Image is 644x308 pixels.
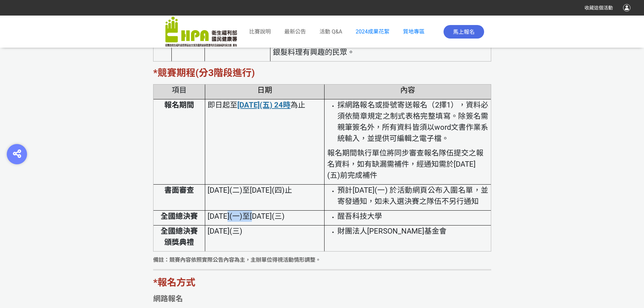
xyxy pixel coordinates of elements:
[337,227,447,235] span: 財團法人[PERSON_NAME]基金會
[164,186,194,194] strong: 書面審查
[319,28,342,36] a: 活動 Q&A
[337,101,488,143] span: 採網路報名或掛號寄送報名（2擇1），資料必須依簡章規定之制式表格完整填寫。除簽名需親筆簽名外，所有資料皆須以word文書作業系統輸入，並提供可編輯之電子檔。
[337,212,382,220] span: 醒吾科技大學
[172,86,187,94] span: 項目
[249,28,271,36] a: 比賽說明
[284,28,306,36] a: 最新公告
[161,227,198,235] strong: 全國總決賽
[153,294,183,303] strong: 網路報名
[249,28,271,35] span: 比賽說明
[208,227,242,235] span: [DATE](三)
[290,101,305,109] span: 為止
[153,277,195,288] strong: *報名方式
[208,212,285,220] span: [DATE](一)至[DATE](三)
[208,186,292,194] span: [DATE](二)至[DATE](四)止
[444,25,484,39] button: 馬上報名
[284,28,306,35] span: 最新公告
[327,149,483,180] span: 報名期間執行單位將同步審查報名隊伍提交之報名資料，如有缺漏需補件，經通知需於[DATE](五)前完成補件
[164,238,194,246] strong: 頒獎典禮
[585,5,613,10] span: 收藏這個活動
[237,101,290,109] u: [DATE](五) 24時
[257,86,272,94] span: 日期
[164,101,194,109] strong: 報名期間
[453,29,475,35] span: 馬上報名
[403,28,425,35] a: 質地專區
[161,212,198,220] strong: 全國總決賽
[400,86,415,94] span: 內容
[319,28,342,35] span: 活動 Q&A
[356,28,389,35] a: 2024成果花絮
[337,186,488,206] span: 預計[DATE](一) 於活動網頁公布入圍名單，並寄發通知，如未入選決賽之隊伍不另行通知
[208,101,237,109] span: 即日起至
[165,17,237,47] img: 「2025銀領新食尚 銀養創新料理」競賽
[153,257,321,263] strong: 備註：競賽內容依照實際公告內容為主，主辦單位得視活動情形調整。
[153,67,255,78] strong: *競賽期程(分3階段進行)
